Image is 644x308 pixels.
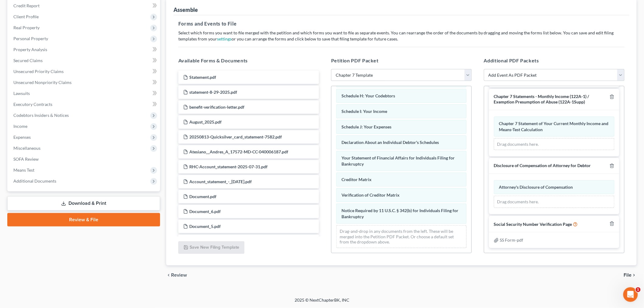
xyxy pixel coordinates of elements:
[623,287,638,302] iframe: Intercom live chat
[9,55,160,66] a: Secured Claims
[9,99,160,110] a: Executory Contracts
[178,20,625,27] h5: Forms and Events to File
[13,124,27,129] span: Income
[13,113,69,118] span: Codebtors Insiders & Notices
[499,121,609,132] span: Chapter 7 Statement of Your Current Monthly Income and Means-Test Calculation
[341,177,372,182] span: Creditor Matrix
[500,237,523,243] span: SS Form-pdf
[494,94,589,105] span: Chapter 7 Statements - Monthly Income (122A-1) / Exemption Presumption of Abuse (122A-1Supp)
[9,154,160,165] a: SOFA Review
[13,91,30,96] span: Lawsuits
[9,88,160,99] a: Lawsuits
[13,69,64,74] span: Unsecured Priority Claims
[166,273,193,278] button: chevron_left Review
[484,57,625,64] h5: Additional PDF Packets
[636,287,641,292] span: 1
[189,104,244,110] span: benefit-verification-letter.pdf
[494,163,591,168] span: Disclosure of Compensation of Attorney for Debtor
[189,194,216,199] span: Document.pdf
[341,208,458,219] span: Notice Required by 11 U.S.C. § 342(b) for Individuals Filing for Bankruptcy
[331,58,379,63] span: Petition PDF Packet
[173,6,198,13] div: Assemble
[13,178,56,184] span: Additional Documents
[13,145,40,151] span: Miscellaneous
[189,209,221,214] span: Document_6.pdf
[189,149,288,154] span: Atesiano__Andres_A_17572-MD-CC-040006187.pdf
[189,75,216,80] span: Statement.pdf
[341,155,455,166] span: Your Statement of Financial Affairs for Individuals Filing for Bankruptcy
[341,140,439,145] span: Declaration About an Individual Debtor's Schedules
[13,47,47,52] span: Property Analysis
[13,102,52,107] span: Executory Contracts
[13,3,40,8] span: Credit Report
[341,93,395,98] span: Schedule H: Your Codebtors
[624,273,632,278] span: File
[494,196,614,208] div: Drag documents here.
[494,138,614,150] div: Drag documents here.
[9,66,160,77] a: Unsecured Priority Claims
[13,14,39,19] span: Client Profile
[13,80,72,85] span: Unsecured Nonpriority Claims
[13,135,31,140] span: Expenses
[189,224,221,229] span: Document_5.pdf
[9,77,160,88] a: Unsecured Nonpriority Claims
[341,109,387,114] span: Schedule I: Your Income
[336,225,467,248] div: Drag-and-drop in any documents from the left. These will be merged into the Petition PDF Packet. ...
[171,273,187,278] span: Review
[217,36,232,41] a: settings
[149,297,495,308] div: 2025 © NextChapterBK, INC
[499,184,573,190] span: Attorney's Disclosure of Compensation
[9,0,160,11] a: Credit Report
[13,167,34,173] span: Means Test
[178,241,244,254] button: Save New Filing Template
[166,273,171,278] i: chevron_left
[189,164,268,169] span: RHC-Account_statement-2025-07-31.pdf
[341,192,400,198] span: Verification of Creditor Matrix
[178,57,319,64] h5: Available Forms & Documents
[7,213,160,226] a: Review & File
[189,89,237,95] span: statement-8-29-2025.pdf
[632,273,637,278] i: chevron_right
[9,44,160,55] a: Property Analysis
[494,222,572,227] span: Social Security Number Verification Page
[189,119,222,124] span: August_2025.pdf
[13,25,40,30] span: Real Property
[189,134,282,139] span: 20250813-Quicksilver_card_statement-7582.pdf
[13,36,48,41] span: Personal Property
[178,30,625,42] p: Select which forms you want to file merged with the petition and which forms you want to file as ...
[341,124,391,129] span: Schedule J: Your Expenses
[13,58,43,63] span: Secured Claims
[7,196,160,211] a: Download & Print
[13,156,39,162] span: SOFA Review
[189,179,252,184] span: Account_statement_-_[DATE].pdf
